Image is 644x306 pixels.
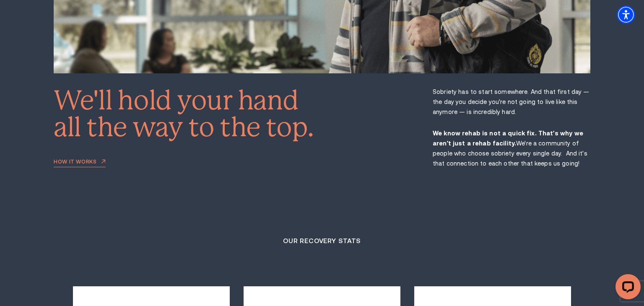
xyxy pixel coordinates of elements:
div: Accessibility Menu [617,5,635,24]
p: We're a community of people who choose sobriety every single day. And it's that connection to eac... [433,128,590,169]
strong: We know rehab is not a quick fix. [433,130,537,137]
iframe: LiveChat chat widget [609,271,644,306]
h3: Our recovery stats [73,236,571,246]
a: How it works [54,159,106,167]
h2: We'll hold your hand all the way to the top. [54,87,314,140]
p: Sobriety has to start somewhere. And that first day — the day you decide you're not going to live... [433,87,590,117]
